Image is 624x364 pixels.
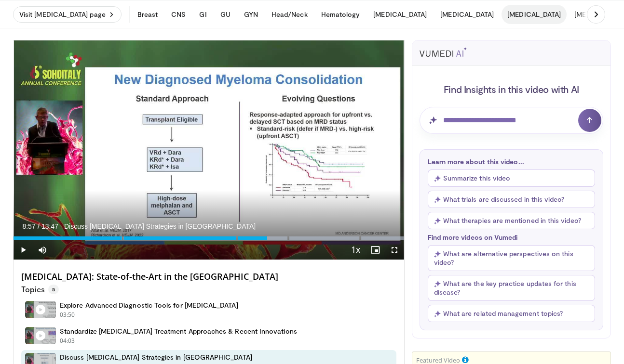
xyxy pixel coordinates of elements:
[238,5,264,24] button: GYN
[428,275,595,301] button: What are the key practice updates for this disease?
[366,240,385,260] button: Enable picture-in-picture mode
[132,5,163,24] button: Breast
[428,157,595,166] p: Learn more about this video...
[14,40,404,260] video-js: Video Player
[41,222,58,230] span: 13:47
[60,337,75,345] p: 04:03
[385,240,404,260] button: Fullscreen
[21,272,396,282] h4: [MEDICAL_DATA]: State-of-the-Art in the [GEOGRAPHIC_DATA]
[60,311,75,319] p: 03:50
[38,222,40,230] span: /
[165,5,191,24] button: CNS
[13,6,122,23] a: Visit [MEDICAL_DATA] page
[193,5,212,24] button: GI
[14,240,33,260] button: Play
[48,285,59,294] span: 5
[60,353,252,362] h4: Discuss [MEDICAL_DATA] Strategies in [GEOGRAPHIC_DATA]
[428,212,595,229] button: What therapies are mentioned in this video?
[33,240,52,260] button: Mute
[346,240,366,260] button: Playback Rate
[428,305,595,322] button: What are related management topics?
[14,236,404,240] div: Progress Bar
[420,107,603,134] input: Question for AI
[420,47,467,57] img: vumedi-ai-logo.svg
[420,83,603,95] h4: Find Insights in this video with AI
[266,5,313,24] button: Head/Neck
[428,245,595,271] button: What are alternative perspectives on this video?
[60,301,238,310] h4: Explore Advanced Diagnostic Tools for [MEDICAL_DATA]
[434,5,500,24] button: [MEDICAL_DATA]
[428,169,595,187] button: Summarize this video
[215,5,236,24] button: GU
[428,233,595,241] p: Find more videos on Vumedi
[21,285,59,294] p: Topics
[22,222,35,230] span: 8:57
[428,191,595,208] button: What trials are discussed in this video?
[315,5,366,24] button: Hematology
[64,222,256,231] span: Discuss [MEDICAL_DATA] Strategies in [GEOGRAPHIC_DATA]
[60,327,297,336] h4: Standardize [MEDICAL_DATA] Treatment Approaches & Recent Innovations
[367,5,433,24] button: [MEDICAL_DATA]
[502,5,567,24] button: [MEDICAL_DATA]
